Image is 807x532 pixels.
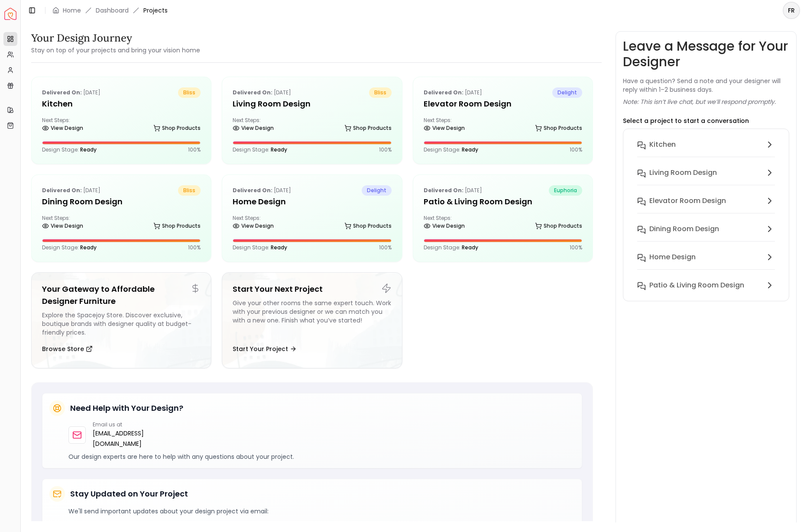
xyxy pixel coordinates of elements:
p: Design Stage: [233,146,287,153]
a: Home [63,6,81,15]
span: delight [552,87,582,98]
button: Kitchen [630,136,782,164]
button: Home Design [630,248,782,277]
p: Design Stage: [42,146,97,153]
button: Dining Room Design [630,220,782,248]
p: [DATE] [233,87,291,98]
p: [DATE] [42,87,100,98]
nav: breadcrumb [52,6,168,15]
p: 100 % [379,146,392,153]
b: Delivered on: [42,89,82,96]
span: Ready [80,146,97,153]
p: Design Stage: [424,146,478,153]
span: Ready [271,244,287,251]
b: Delivered on: [42,187,82,194]
p: Our design experts are here to help with any questions about your project. [68,452,575,461]
button: Browse Store [42,340,93,358]
span: Projects [143,6,168,15]
a: Shop Products [344,220,392,232]
h6: Elevator Room Design [649,196,726,206]
b: Delivered on: [424,89,463,96]
a: View Design [424,122,465,134]
p: 100 % [379,244,392,251]
a: Shop Products [535,122,582,134]
small: Stay on top of your projects and bring your vision home [31,46,200,55]
b: Delivered on: [233,89,272,96]
a: Dashboard [96,6,129,15]
a: Shop Products [344,122,392,134]
h6: Patio & Living Room Design [649,280,744,290]
h6: Living Room Design [649,168,717,178]
h5: Your Gateway to Affordable Designer Furniture [42,283,201,307]
p: Design Stage: [233,244,287,251]
p: 100 % [570,146,582,153]
p: Have a question? Send a note and your designer will reply within 1–2 business days. [623,77,789,94]
b: Delivered on: [424,187,463,194]
a: Shop Products [535,220,582,232]
button: Elevator Room Design [630,192,782,220]
span: Ready [271,146,287,153]
h6: Kitchen [649,139,676,150]
h3: Your Design Journey [31,31,200,45]
h5: Start Your Next Project [233,283,391,295]
p: [DATE] [233,185,291,196]
a: [EMAIL_ADDRESS][DOMAIN_NAME] [93,428,185,449]
h5: Patio & Living Room Design [424,196,582,208]
a: Start Your Next ProjectGive your other rooms the same expert touch. Work with your previous desig... [222,272,402,368]
a: Your Gateway to Affordable Designer FurnitureExplore the Spacejoy Store. Discover exclusive, bout... [31,272,211,368]
div: Give your other rooms the same expert touch. Work with your previous designer or we can match you... [233,299,391,337]
p: [DATE] [424,87,482,98]
button: FR [783,2,800,19]
p: Email us at [93,421,185,428]
span: delight [362,185,392,196]
h5: Kitchen [42,98,201,110]
span: bliss [369,87,392,98]
h5: Living Room Design [233,98,391,110]
h5: Home Design [233,196,391,208]
a: View Design [233,122,274,134]
button: Living Room Design [630,164,782,192]
p: Select a project to start a conversation [623,116,749,125]
a: View Design [42,122,83,134]
b: Delivered on: [233,187,272,194]
span: Ready [462,244,478,251]
a: Shop Products [153,122,201,134]
span: bliss [178,87,201,98]
a: Shop Products [153,220,201,232]
p: [DATE] [42,185,100,196]
h3: Leave a Message for Your Designer [623,39,789,70]
button: Start Your Project [233,340,297,358]
div: Explore the Spacejoy Store. Discover exclusive, boutique brands with designer quality at budget-f... [42,311,201,337]
a: View Design [233,220,274,232]
p: [DATE] [424,185,482,196]
h6: Dining Room Design [649,224,719,234]
a: Spacejoy [4,8,16,20]
span: Ready [80,244,97,251]
p: 100 % [570,244,582,251]
p: Design Stage: [424,244,478,251]
div: Next Steps: [424,215,582,232]
div: Next Steps: [42,215,201,232]
p: Design Stage: [42,244,97,251]
div: Next Steps: [42,117,201,134]
img: Spacejoy Logo [4,8,16,20]
span: bliss [178,185,201,196]
span: Ready [462,146,478,153]
a: View Design [424,220,465,232]
button: Patio & Living Room Design [630,277,782,294]
h5: Dining Room Design [42,196,201,208]
h5: Need Help with Your Design? [70,402,183,414]
a: View Design [42,220,83,232]
p: We'll send important updates about your design project via email: [68,507,575,516]
span: euphoria [549,185,582,196]
h6: Home Design [649,252,696,262]
p: Note: This isn’t live chat, but we’ll respond promptly. [623,97,776,106]
div: Next Steps: [233,117,391,134]
p: 100 % [188,244,201,251]
div: Next Steps: [424,117,582,134]
p: 100 % [188,146,201,153]
span: FR [784,3,799,18]
div: Next Steps: [233,215,391,232]
h5: Stay Updated on Your Project [70,488,188,500]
